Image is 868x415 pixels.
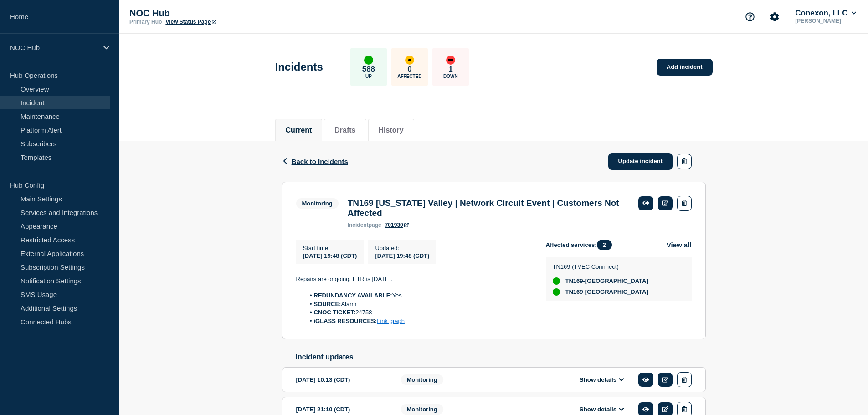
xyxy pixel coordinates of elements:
div: [DATE] 19:48 (CDT) [375,251,429,259]
span: [DATE] 19:48 (CDT) [303,252,357,259]
p: Up [365,74,372,79]
button: Conexon, LLC [793,9,858,18]
span: TN169-[GEOGRAPHIC_DATA] [565,288,648,296]
p: Updated : [375,245,429,251]
span: 2 [597,240,612,250]
p: Affected [397,74,421,79]
p: NOC Hub [10,44,98,51]
p: Down [443,74,458,79]
p: page [348,222,381,228]
h1: Incidents [275,61,323,73]
span: incident [348,222,369,228]
strong: REDUNDANCY AVAILABLE: [314,292,392,299]
button: Show details [577,405,627,413]
h2: Incident updates [296,353,706,361]
strong: CNOC TICKET: [314,309,356,316]
p: Repairs are ongoing. ETR is [DATE]. [296,275,531,283]
p: 0 [407,65,411,74]
li: 24758 [305,308,531,317]
div: up [553,288,560,296]
button: Back to Incidents [282,158,348,165]
button: View all [667,240,692,250]
p: Start time : [303,245,357,251]
a: 701930 [385,222,409,228]
p: Primary Hub [129,19,162,25]
p: TN169 (TVEC Connnect) [553,263,648,270]
button: Current [286,126,312,134]
button: Show details [577,376,627,384]
a: View Status Page [165,19,216,25]
h3: TN169 [US_STATE] Valley | Network Circuit Event | Customers Not Affected [348,198,629,218]
div: up [364,56,373,65]
p: 588 [362,65,375,74]
p: [PERSON_NAME] [793,18,858,24]
span: Monitoring [401,404,443,415]
span: TN169-[GEOGRAPHIC_DATA] [565,277,648,285]
span: Back to Incidents [292,158,348,165]
a: Update incident [608,153,673,170]
strong: iGLASS RESOURCES: [314,318,377,324]
button: Drafts [334,126,355,134]
strong: SOURCE: [314,301,341,307]
div: down [446,56,455,65]
span: Monitoring [296,198,339,209]
p: 1 [448,65,452,74]
a: Add incident [657,59,713,76]
div: affected [405,56,414,65]
button: Account settings [765,7,784,26]
div: [DATE] 10:13 (CDT) [296,372,387,387]
p: NOC Hub [129,8,312,19]
span: Affected services: [546,240,616,250]
li: Yes [305,292,531,300]
button: History [379,126,404,134]
li: Alarm [305,300,531,308]
a: Link graph [377,318,405,324]
div: up [553,277,560,285]
button: Support [740,7,760,26]
span: Monitoring [401,374,443,385]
